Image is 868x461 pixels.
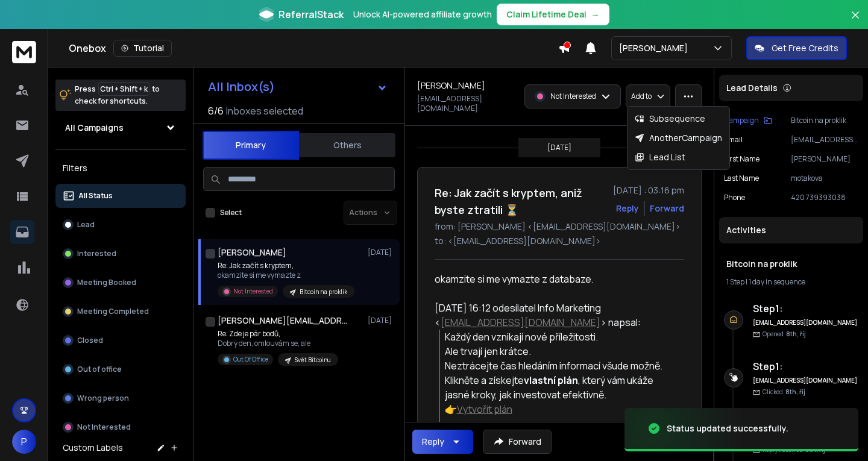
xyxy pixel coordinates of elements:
div: [DATE] 16:12 odesílatel Info Marketing < > napsal: [435,301,675,330]
h6: Step 1 : [753,301,858,316]
p: Re: Jak začít s kryptem, [218,261,354,271]
p: Campaign [724,116,759,125]
h6: Step 1 : [753,359,858,374]
p: Out Of Office [233,355,268,364]
h1: All Campaigns [65,122,124,134]
h1: [PERSON_NAME] [218,246,286,259]
p: Get Free Credits [772,42,838,54]
p: Bitcoin na proklik [791,116,858,125]
button: Forward [483,430,552,454]
span: ReferralStack [278,7,344,22]
h1: [PERSON_NAME] [417,80,485,92]
span: 1 day in sequence [749,277,805,287]
p: Lead [77,220,95,230]
div: Onebox [69,40,558,57]
p: [DATE] [547,143,571,152]
div: Každý den vznikají nové příležitosti. [445,330,675,344]
p: Press to check for shortcuts. [75,83,160,107]
a: Vytvořit plán [457,403,512,416]
p: Unlock AI-powered affiliate growth [353,8,492,20]
h3: Custom Labels [63,442,123,454]
p: Meeting Completed [77,307,149,316]
p: Re: Zde je pár bodů, [218,329,338,339]
p: All Status [78,191,113,201]
button: Reply [616,202,639,215]
p: [EMAIL_ADDRESS][DOMAIN_NAME] [417,94,517,113]
div: Subsequence [635,113,705,125]
p: [DATE] [368,248,395,257]
p: Not Interested [550,92,596,101]
p: Clicked [763,387,805,397]
div: Neztrácejte čas hledáním informací všude možně. [445,359,675,373]
h1: All Inbox(s) [208,81,275,93]
div: | [726,277,856,287]
h3: Inboxes selected [226,104,303,118]
label: Select [220,208,242,218]
span: 8th, říj [786,330,806,338]
div: 👉 [445,402,675,416]
p: Out of office [77,365,122,374]
div: Ale trvají jen krátce. [445,344,675,359]
p: First Name [724,154,759,164]
p: Lead Details [726,82,778,94]
p: Email [724,135,743,145]
p: Dobrý den, omlouvám se, ale [218,339,338,348]
button: Claim Lifetime Deal [497,4,609,25]
div: Klikněte a získejte , který vám ukáže jasné kroky, jak investovat efektivně. [445,373,675,402]
p: Svět Bitcoinu [295,356,331,365]
p: Last Name [724,174,759,183]
p: from: [PERSON_NAME] <[EMAIL_ADDRESS][DOMAIN_NAME]> [435,221,684,233]
p: Opened [763,330,806,339]
p: Wrong person [77,394,129,403]
p: Add to [631,92,652,101]
div: Lead List [635,151,685,163]
button: Close banner [848,7,863,36]
a: [EMAIL_ADDRESS][DOMAIN_NAME] [441,316,600,329]
p: [DATE] [368,316,395,325]
button: Tutorial [113,40,172,57]
div: Reply [422,436,444,448]
button: Primary [203,131,299,160]
div: Forward [650,202,684,215]
h1: [PERSON_NAME][EMAIL_ADDRESS][PERSON_NAME][DOMAIN_NAME] [218,315,350,327]
h1: Bitcoin na proklik [726,258,856,270]
h1: Re: Jak začít s kryptem, aniž byste ztratili ⏳ [435,184,606,218]
p: Meeting Booked [77,278,136,287]
p: 420 739393038 [791,193,858,202]
p: motakova [791,174,858,183]
span: 6 / 6 [208,104,224,118]
span: 8th, říj [785,387,805,396]
div: Another Campaign [635,132,722,144]
p: Closed [77,336,103,345]
span: P [12,430,36,454]
strong: vlastní plán [524,374,578,387]
div: okamzite si me vymazte z databaze. [435,272,675,286]
span: → [591,8,600,20]
p: okamzite si me vymazte z [218,271,354,280]
p: to: <[EMAIL_ADDRESS][DOMAIN_NAME]> [435,235,684,247]
p: Bitcoin na proklik [300,287,347,296]
span: 1 Step [726,277,744,287]
h3: Filters [55,160,186,177]
p: Interested [77,249,116,259]
p: Not Interested [233,287,273,296]
p: [PERSON_NAME] [791,154,858,164]
p: [EMAIL_ADDRESS][DOMAIN_NAME] [791,135,858,145]
p: Phone [724,193,745,202]
p: Not Interested [77,422,131,432]
h6: [EMAIL_ADDRESS][DOMAIN_NAME] [753,318,858,327]
span: Ctrl + Shift + k [98,82,149,96]
h6: [EMAIL_ADDRESS][DOMAIN_NAME] [753,376,858,385]
button: Others [299,132,395,158]
div: Activities [719,217,863,243]
p: [DATE] : 03:16 pm [613,184,684,196]
p: [PERSON_NAME] [619,42,693,54]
